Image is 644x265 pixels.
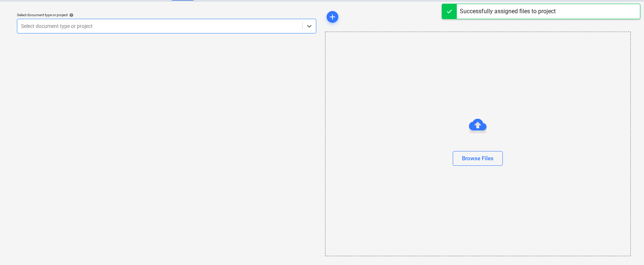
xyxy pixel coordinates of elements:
span: help [68,13,74,17]
div: Select document type or project [17,12,316,17]
div: Browse Files [325,32,631,256]
div: Browse Files [462,154,494,163]
button: Browse Files [453,151,503,166]
span: add [328,12,337,21]
div: Successfully assigned files to project [460,7,556,16]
